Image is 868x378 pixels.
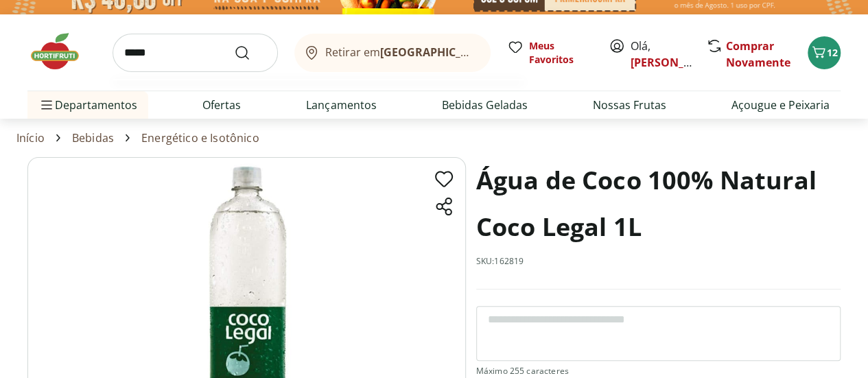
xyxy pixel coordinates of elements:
input: search [113,34,278,72]
span: Departamentos [38,88,137,121]
a: Comprar Novamente [726,38,790,70]
a: Ofertas [202,97,241,113]
button: Carrinho [808,36,841,69]
button: Submit Search [234,45,267,61]
button: Menu [38,88,55,121]
a: Energético e Isotônico [141,132,259,144]
b: [GEOGRAPHIC_DATA]/[GEOGRAPHIC_DATA] [380,45,611,60]
button: Retirar em[GEOGRAPHIC_DATA]/[GEOGRAPHIC_DATA] [294,34,491,72]
a: Nossas Frutas [593,97,666,113]
a: Meus Favoritos [507,39,592,67]
img: Hortifruti [27,31,96,72]
span: Olá, [631,38,692,71]
span: 12 [827,46,838,59]
a: Início [16,132,45,144]
a: Açougue e Peixaria [731,97,830,113]
span: Retirar em [325,46,477,58]
a: Lançamentos [306,97,376,113]
span: Meus Favoritos [529,39,592,67]
a: Bebidas Geladas [442,97,528,113]
p: SKU: 162819 [476,256,524,267]
h1: Água de Coco 100% Natural Coco Legal 1L [476,157,841,250]
a: Bebidas [72,132,114,144]
a: [PERSON_NAME] [631,55,720,70]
